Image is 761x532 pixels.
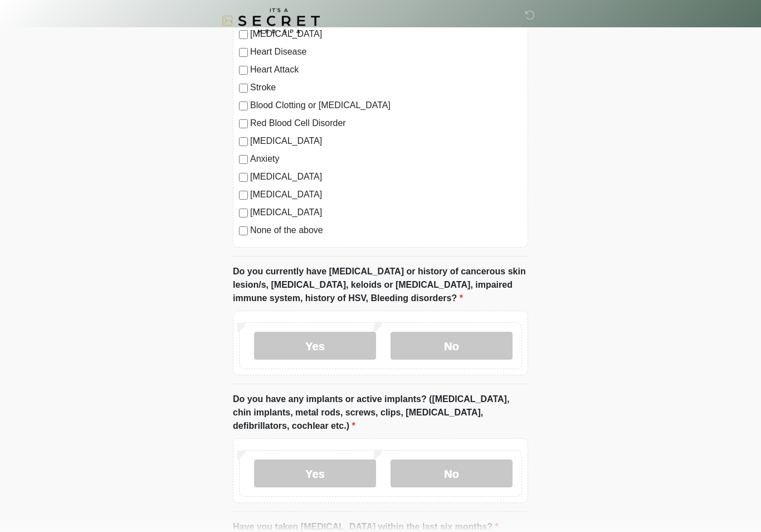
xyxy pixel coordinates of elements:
[250,171,522,184] label: [MEDICAL_DATA]
[239,49,248,57] input: Heart Disease
[239,191,248,200] input: [MEDICAL_DATA]
[239,66,248,75] input: Heart Attack
[222,8,320,33] img: It's A Secret Med Spa Logo
[239,227,248,236] input: None of the above
[250,206,522,220] label: [MEDICAL_DATA]
[250,81,522,95] label: Stroke
[239,120,248,129] input: Red Blood Cell Disorder
[250,224,522,238] label: None of the above
[239,84,248,93] input: Stroke
[239,173,248,182] input: [MEDICAL_DATA]
[391,332,513,360] label: No
[250,99,522,113] label: Blood Clotting or [MEDICAL_DATA]
[239,102,248,111] input: Blood Clotting or [MEDICAL_DATA]
[239,138,248,147] input: [MEDICAL_DATA]
[250,135,522,148] label: [MEDICAL_DATA]
[250,117,522,130] label: Red Blood Cell Disorder
[250,188,522,202] label: [MEDICAL_DATA]
[391,460,513,488] label: No
[233,393,528,433] label: Do you have any implants or active implants? ([MEDICAL_DATA], chin implants, metal rods, screws, ...
[239,156,248,165] input: Anxiety
[254,332,376,360] label: Yes
[250,153,522,166] label: Anxiety
[250,64,522,77] label: Heart Attack
[239,209,248,218] input: [MEDICAL_DATA]
[233,265,528,306] label: Do you currently have [MEDICAL_DATA] or history of cancerous skin lesion/s, [MEDICAL_DATA], keloi...
[250,46,522,59] label: Heart Disease
[254,460,376,488] label: Yes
